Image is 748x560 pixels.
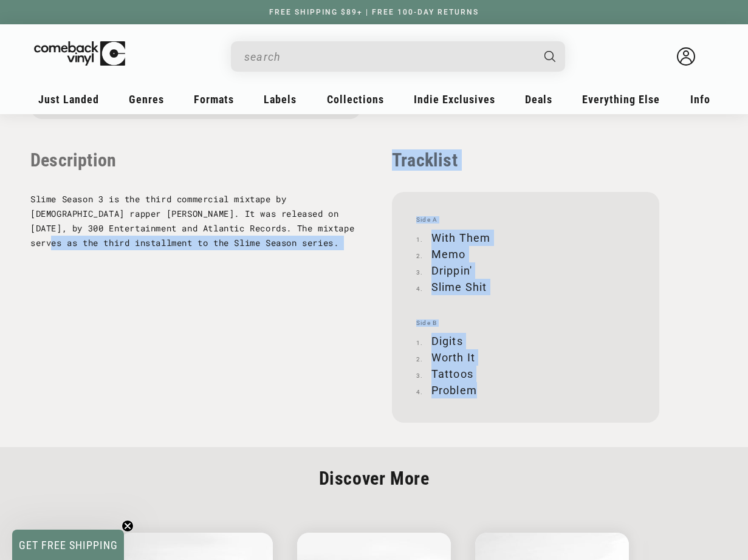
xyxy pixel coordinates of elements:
li: Problem [416,382,635,398]
span: Labels [264,93,297,106]
span: Everything Else [582,93,660,106]
li: Tattoos [416,366,635,382]
li: Worth It [416,349,635,366]
span: GET FREE SHIPPING [19,539,118,551]
span: Slime Season 3 is the third commercial mixtape by [DEMOGRAPHIC_DATA] rapper [PERSON_NAME]. It was... [30,193,354,248]
span: Genres [129,93,164,106]
li: Digits [416,333,635,349]
p: Tracklist [392,149,659,171]
li: With Them [416,230,635,246]
span: Info [690,93,710,106]
span: Collections [327,93,384,106]
li: Slime Shit [416,279,635,295]
p: Description [30,149,362,171]
span: Just Landed [38,93,99,106]
li: Drippin' [416,262,635,279]
span: Deals [525,93,552,106]
span: Indie Exclusives [414,93,495,106]
span: Side B [416,319,635,327]
div: Search [231,41,565,72]
a: FREE SHIPPING $89+ | FREE 100-DAY RETURNS [257,8,491,16]
input: When autocomplete results are available use up and down arrows to review and enter to select [244,44,532,69]
div: GET FREE SHIPPINGClose teaser [12,530,124,560]
button: Close teaser [122,520,134,532]
button: Search [534,41,566,72]
li: Memo [416,246,635,262]
span: Side A [416,216,635,224]
span: Formats [194,93,234,106]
